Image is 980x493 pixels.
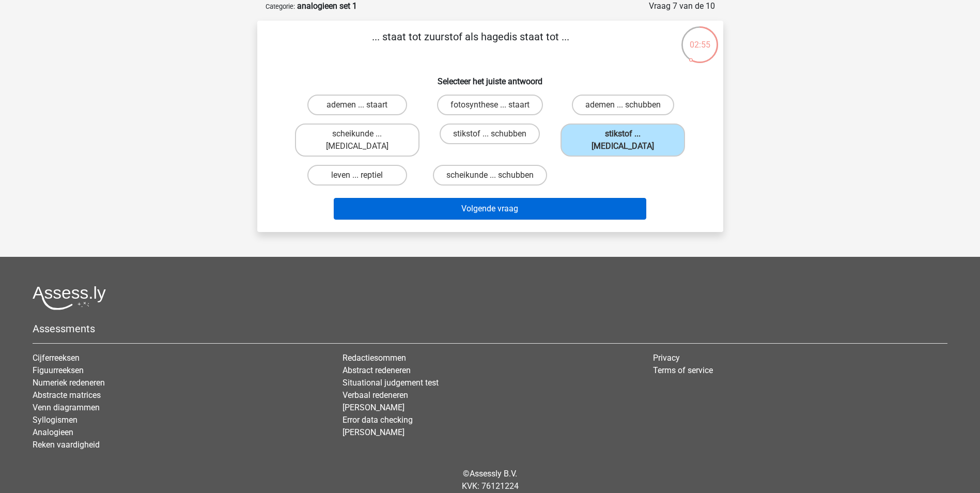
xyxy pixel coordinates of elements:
small: Categorie: [266,3,295,10]
a: Error data checking [343,415,413,425]
a: Situational judgement test [343,378,439,388]
a: Numeriek redeneren [33,378,105,388]
a: Abstract redeneren [343,365,411,375]
button: Volgende vraag [334,198,646,220]
label: ademen ... staart [307,95,407,115]
a: Figuurreeksen [33,365,84,375]
a: Assessly B.V. [470,469,517,479]
label: leven ... reptiel [307,165,407,186]
a: Terms of service [653,365,713,375]
label: stikstof ... [MEDICAL_DATA] [561,124,685,157]
a: Abstracte matrices [33,390,101,400]
a: [PERSON_NAME] [343,403,405,412]
label: ademen ... schubben [572,95,674,115]
label: scheikunde ... schubben [433,165,547,186]
a: Redactiesommen [343,353,406,363]
h5: Assessments [33,322,947,335]
a: Privacy [653,353,680,363]
strong: analogieen set 1 [297,1,357,11]
a: [PERSON_NAME] [343,427,405,437]
a: Venn diagrammen [33,403,100,412]
img: Assessly logo [33,286,106,310]
label: scheikunde ... [MEDICAL_DATA] [295,124,419,157]
a: Verbaal redeneren [343,390,408,400]
a: Cijferreeksen [33,353,80,363]
label: stikstof ... schubben [440,124,540,144]
p: ... staat tot zuurstof als hagedis staat tot ... [274,29,668,60]
div: 02:55 [680,25,719,51]
a: Reken vaardigheid [33,440,100,450]
a: Analogieen [33,427,73,437]
label: fotosynthese ... staart [437,95,543,115]
a: Syllogismen [33,415,77,425]
h6: Selecteer het juiste antwoord [274,68,707,86]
